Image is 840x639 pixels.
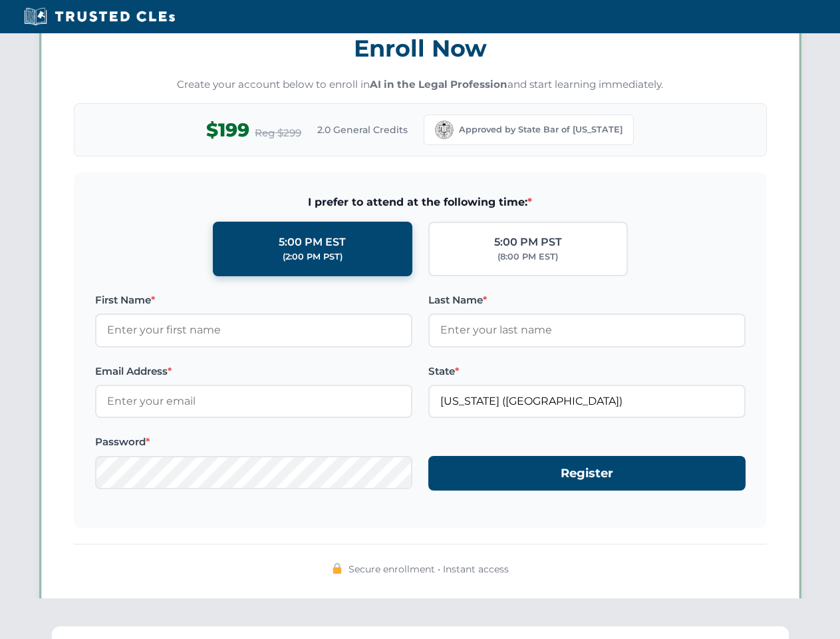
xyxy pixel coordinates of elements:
[494,234,562,251] div: 5:00 PM PST
[435,120,454,139] img: California Bar
[428,314,746,347] input: Enter your last name
[255,125,301,141] span: Reg $299
[283,250,343,264] div: (2:00 PM PST)
[370,78,507,91] strong: AI in the Legal Profession
[349,562,509,576] span: Secure enrollment • Instant access
[95,363,412,379] label: Email Address
[332,563,343,574] img: 🔒
[74,27,767,69] h3: Enroll Now
[95,194,746,211] span: I prefer to attend at the following time:
[428,385,746,418] input: California (CA)
[95,434,412,450] label: Password
[317,122,408,137] span: 2.0 General Credits
[20,7,179,27] img: Trusted CLEs
[428,363,746,379] label: State
[95,314,412,347] input: Enter your first name
[279,234,346,251] div: 5:00 PM EST
[428,292,746,308] label: Last Name
[95,385,412,418] input: Enter your email
[459,123,623,136] span: Approved by State Bar of [US_STATE]
[428,456,746,491] button: Register
[95,292,412,308] label: First Name
[206,115,249,145] span: $199
[497,250,558,264] div: (8:00 PM EST)
[74,77,767,93] p: Create your account below to enroll in and start learning immediately.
